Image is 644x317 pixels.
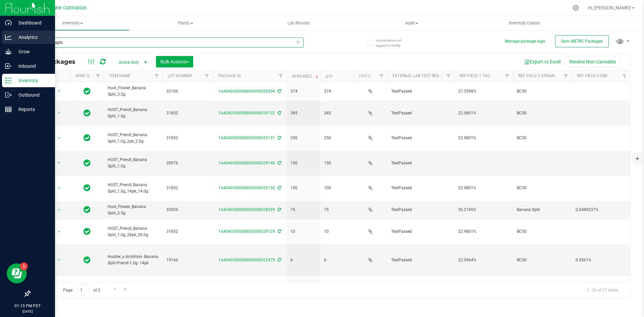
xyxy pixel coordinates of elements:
[458,257,509,263] span: 22.0964%
[108,225,158,238] span: HUST_Preroll_Banana Split_1.0g_28pk_28.0g
[218,161,275,165] a: 1A4040300008856000029146
[108,132,158,145] span: HUST_Preroll_Banana Split_1.0g_2pk_2.0g
[5,48,12,55] inline-svg: Grow
[168,73,192,78] a: Lot Number
[290,160,316,166] span: 150
[218,207,275,212] a: 1A4040300008856000028295
[391,88,450,95] span: TestPassed
[356,20,468,26] span: Audit
[576,207,626,213] span: 0.0489237%
[277,229,281,234] span: Sync from Compliance System
[391,228,450,235] span: TestPassed
[517,88,568,95] span: BC50
[292,74,320,78] a: Available
[75,73,101,78] a: Sync Status
[7,263,27,283] iframe: Resource center
[458,110,509,116] span: 22.9801%
[12,76,52,85] p: Inventory
[324,160,350,166] span: 150
[458,185,509,191] span: 22.9801%
[84,227,91,236] span: In Sync
[324,135,350,141] span: 250
[108,254,158,266] span: Hustler_s Ambition -Banana Split-Preroll-1.0g- 14pk
[5,34,12,41] inline-svg: Analytics
[108,182,158,195] span: HUST_Preroll_Banana Split_1.0g_14pk_14.0g
[277,186,281,190] span: Sync from Compliance System
[355,16,468,30] a: Audit
[324,207,350,213] span: 75
[517,207,568,213] span: Banana Split
[277,258,281,262] span: Sync from Compliance System
[391,160,450,166] span: TestPassed
[12,19,52,27] p: Dashboard
[55,108,63,118] span: select
[166,185,209,191] span: 31852
[277,111,281,115] span: Sync from Compliance System
[77,285,89,295] input: 1
[561,39,603,44] span: Sync METRC Packages
[108,157,158,169] span: HUST_Preroll_Banana Split_1.0g
[84,183,91,193] span: In Sync
[277,207,281,212] span: Sync from Compliance System
[518,73,567,78] a: Ref Field 2 Strain Name
[242,16,355,30] a: Lab Results
[290,207,316,213] span: 75
[391,110,450,116] span: TestPassed
[520,56,565,67] button: Export to Excel
[517,110,568,116] span: BC50
[290,228,316,235] span: 10
[5,106,12,113] inline-svg: Reports
[166,135,209,141] span: 31852
[166,257,209,263] span: 19160
[3,309,52,314] p: [DATE]
[108,204,158,216] span: Hust_Flower_Banana Split_3.5g
[35,58,82,65] span: All Packages
[500,20,549,26] span: Inventory Counts
[458,135,509,141] span: 22.9801%
[391,207,450,213] span: TestPassed
[84,87,91,96] span: In Sync
[5,63,12,69] inline-svg: Inbound
[576,257,626,263] span: 0.0561%
[218,89,275,94] a: 1A4040300008856000028304
[324,110,350,116] span: 345
[202,70,213,82] a: Filter
[16,16,129,30] a: Inventory
[290,88,316,95] span: 374
[12,48,52,56] p: Grow
[588,5,631,10] span: Hi, [PERSON_NAME]!
[517,135,568,141] span: BC50
[555,35,609,47] button: Sync METRC Packages
[218,258,275,262] a: 1A4040300008856000022479
[55,183,63,193] span: select
[218,136,275,140] a: 1A4040300008856000029131
[324,257,350,263] span: 6
[277,89,281,94] span: Sync from Compliance System
[391,135,450,141] span: TestPassed
[84,158,91,168] span: In Sync
[166,110,209,116] span: 31852
[278,20,319,26] span: Lab Results
[16,20,129,26] span: Inventory
[376,70,387,82] a: Filter
[296,38,300,46] span: Clear
[392,73,445,78] a: External Lab Test Result
[391,257,450,263] span: TestPassed
[581,285,624,295] span: 1 - 20 of 27 items
[277,136,281,140] span: Sync from Compliance System
[156,56,193,67] button: Bulk Actions
[55,227,63,236] span: select
[218,111,275,115] a: 1A4040300008856000029132
[84,133,91,143] span: In Sync
[55,134,63,143] span: select
[325,74,333,79] a: Qty
[460,73,490,78] a: Ref Field 1 THC
[572,5,580,11] div: Manage settings
[166,160,209,166] span: 28976
[376,38,409,48] span: Include items not tagged for facility
[619,70,630,82] a: Filter
[443,70,454,82] a: Filter
[129,20,242,26] span: Plants
[109,73,130,78] a: Item Name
